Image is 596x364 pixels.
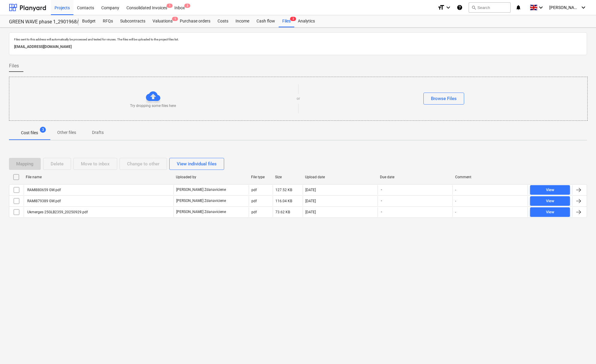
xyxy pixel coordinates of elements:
span: [PERSON_NAME] Zdanaviciene [549,5,579,10]
i: keyboard_arrow_down [580,4,587,11]
i: keyboard_arrow_down [537,4,544,11]
a: Costs [214,15,232,27]
div: [DATE] [305,199,316,203]
i: Knowledge base [457,4,463,11]
a: Analytics [294,15,319,27]
i: notifications [515,4,521,11]
span: - [380,198,383,203]
div: File type [251,175,270,179]
i: format_size [437,4,445,11]
div: Size [275,175,300,179]
p: Drafts [90,129,105,136]
div: Uploaded by [176,175,246,179]
div: pdf [251,210,257,214]
div: [DATE] [305,210,316,214]
span: search [471,5,476,10]
p: or [297,96,300,101]
div: RAMI879389 GW.pdf [26,199,61,203]
div: Upload date [305,175,375,179]
div: pdf [251,199,257,203]
a: Valuations1 [149,15,176,27]
a: RFQs [99,15,117,27]
p: [PERSON_NAME] Zdanaviciene [176,198,226,203]
span: 1 [172,17,178,21]
div: Due date [380,175,450,179]
div: Ukmerges 25GLB2359_20250929.pdf [26,210,88,214]
span: 3 [40,127,46,133]
iframe: Chat Widget [566,335,596,364]
span: 3 [290,17,296,21]
button: Search [469,2,511,13]
div: View [546,209,554,216]
a: Cash flow [253,15,279,27]
div: Comment [455,175,526,179]
a: Purchase orders [176,15,214,27]
div: Files [279,15,294,27]
i: keyboard_arrow_down [445,4,452,11]
div: Try dropping some files hereorBrowse Files [9,77,588,121]
span: 1 [167,4,173,8]
div: RAMI880659 GW.pdf [26,188,61,192]
p: Files sent to this address will automatically be processed and tested for viruses. The files will... [14,37,582,41]
div: 127.52 KB [275,188,292,192]
span: 3 [184,4,190,8]
button: Browse Files [423,93,464,105]
div: View [546,187,554,194]
button: View [530,185,570,195]
div: - [455,199,456,203]
p: Cost files [21,130,38,136]
div: 73.62 KB [275,210,290,214]
a: Budget [79,15,99,27]
span: Files [9,62,19,70]
a: Subcontracts [117,15,149,27]
span: - [380,187,383,192]
div: pdf [251,188,257,192]
div: File name [26,175,171,179]
p: Other files [57,129,76,136]
div: [DATE] [305,188,316,192]
div: GREEN WAVE phase 1_2901968/2901969/2901972 [9,19,71,25]
div: View individual files [177,160,217,168]
a: Files3 [279,15,294,27]
span: - [380,209,383,215]
div: - [455,210,456,214]
div: Valuations [149,15,176,27]
div: View [546,198,554,205]
a: Income [232,15,253,27]
div: 116.04 KB [275,199,292,203]
p: [PERSON_NAME] Zdanaviciene [176,187,226,192]
div: - [455,188,456,192]
div: Browse Files [431,95,457,102]
button: View [530,207,570,217]
p: [EMAIL_ADDRESS][DOMAIN_NAME] [14,44,582,50]
p: [PERSON_NAME] Zdanaviciene [176,209,226,215]
button: View individual files [169,158,224,170]
button: View [530,196,570,206]
p: Try dropping some files here [130,103,176,108]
